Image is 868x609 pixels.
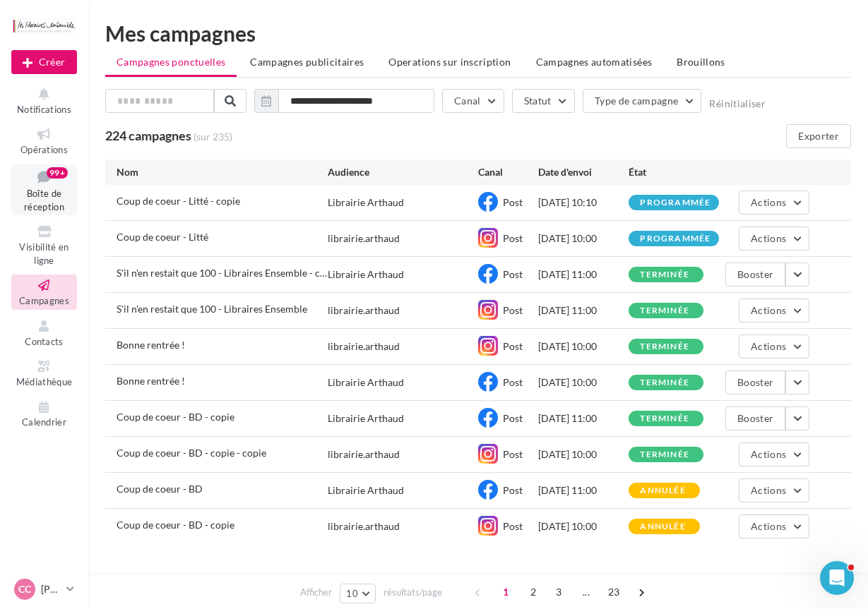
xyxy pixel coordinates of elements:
span: Actions [751,232,786,244]
span: Post [503,268,523,280]
a: Calendrier [11,397,77,431]
a: Opérations [11,123,77,158]
a: Visibilité en ligne [11,221,77,269]
span: ... [575,581,598,603]
span: Post [503,448,523,460]
div: État [629,165,719,179]
div: [DATE] 11:00 [538,267,629,282]
div: [DATE] 10:10 [538,195,629,210]
span: (sur 235) [194,130,232,144]
div: Canal [478,165,538,179]
span: 2 [522,581,545,603]
span: S'il n'en restait que 100 - Libraires Ensemble - copie [117,267,327,279]
span: Calendrier [22,417,66,428]
span: Médiathèque [16,376,73,387]
p: [PERSON_NAME] [41,582,61,596]
button: Booster [725,406,785,430]
div: terminée [640,378,689,387]
span: Coup de coeur - BD - copie [117,519,234,531]
span: Operations sur inscription [388,56,511,68]
span: 1 [494,581,517,603]
button: Statut [512,89,575,113]
div: librairie.arthaud [328,447,400,462]
div: terminée [640,342,689,351]
span: Actions [751,520,786,532]
div: Librairie Arthaud [328,267,404,282]
div: Nom [117,165,328,179]
button: Notifications [11,83,77,118]
span: Campagnes automatisées [536,56,653,68]
span: Contacts [25,336,64,347]
span: Post [503,232,523,244]
div: 99+ [47,167,68,179]
div: terminée [640,450,689,459]
span: Post [503,412,523,424]
span: Visibilité en ligne [19,241,69,266]
button: Actions [739,442,809,466]
span: Actions [751,484,786,496]
div: terminée [640,270,689,279]
span: Post [503,376,523,388]
div: librairie.arthaud [328,231,400,246]
span: Bonne rentrée ! [117,375,185,387]
span: Post [503,196,523,208]
div: Audience [328,165,478,179]
div: annulée [640,486,685,495]
span: Coup de coeur - BD [117,483,203,495]
span: 23 [602,581,626,603]
a: Boîte de réception99+ [11,164,77,216]
span: S'il n'en restait que 100 - Libraires Ensemble [117,303,307,315]
div: Librairie Arthaud [328,411,404,426]
span: Coup de coeur - Litté - copie [117,195,240,207]
span: Opérations [20,144,68,155]
span: 224 campagnes [105,128,191,143]
span: 10 [346,588,358,599]
button: Actions [739,334,809,358]
span: Boîte de réception [24,188,64,212]
button: Actions [739,514,809,538]
iframe: Intercom live chat [820,561,854,595]
button: Actions [739,478,809,502]
div: Date d'envoi [538,165,629,179]
div: Librairie Arthaud [328,375,404,390]
div: terminée [640,306,689,315]
div: annulée [640,522,685,531]
button: 10 [340,584,376,603]
span: résultats/page [384,586,442,599]
button: Exporter [786,124,851,148]
span: 3 [547,581,570,603]
button: Booster [725,263,785,287]
span: Bonne rentrée ! [117,339,185,351]
div: [DATE] 10:00 [538,231,629,246]
div: [DATE] 11:00 [538,303,629,318]
div: Mes campagnes [105,23,851,44]
span: Coup de coeur - BD - copie - copie [117,447,266,459]
div: [DATE] 10:00 [538,519,629,533]
span: Actions [751,448,786,460]
a: Campagnes [11,275,77,309]
span: Actions [751,304,786,316]
div: [DATE] 10:00 [538,339,629,354]
span: Campagnes publicitaires [250,56,364,68]
button: Actions [739,191,809,215]
div: terminée [640,414,689,423]
a: Contacts [11,315,77,350]
div: programmée [640,198,711,207]
span: Notifications [17,104,71,115]
button: Réinitialiser [709,98,766,109]
span: Post [503,340,523,352]
span: Post [503,484,523,496]
span: Actions [751,196,786,208]
div: librairie.arthaud [328,339,400,354]
a: Médiathèque [11,356,77,390]
button: Actions [739,227,809,251]
div: Librairie Arthaud [328,483,404,498]
span: Coup de coeur - BD - copie [117,411,234,423]
span: Brouillons [677,56,725,68]
div: [DATE] 10:00 [538,447,629,462]
span: Coup de coeur - Litté [117,231,208,243]
span: Actions [751,340,786,352]
div: programmée [640,234,711,243]
div: [DATE] 11:00 [538,483,629,498]
button: Actions [739,299,809,322]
